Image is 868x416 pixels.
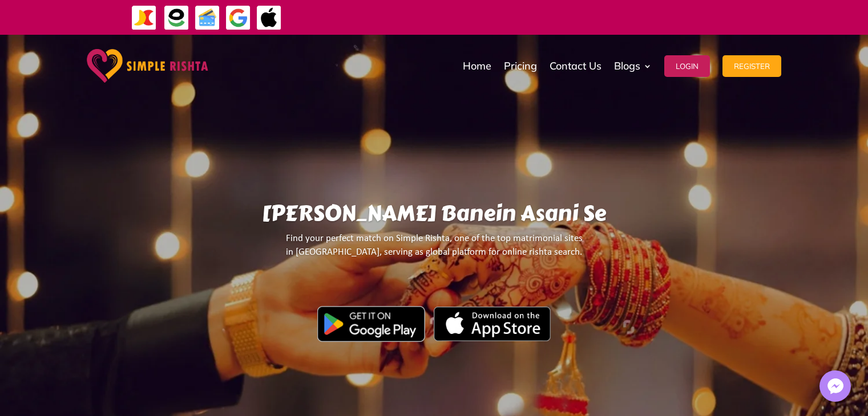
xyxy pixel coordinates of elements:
a: Register [722,38,781,95]
a: Contact Us [550,38,601,95]
img: ApplePay-icon [256,5,282,31]
img: GooglePay-icon [225,5,251,31]
p: Find your perfect match on Simple Rishta, one of the top matrimonial sites in [GEOGRAPHIC_DATA], ... [113,232,754,269]
a: Login [664,38,710,95]
img: Messenger [824,375,847,398]
img: Credit Cards [195,5,220,31]
a: Pricing [504,38,537,95]
button: Login [664,55,710,77]
img: EasyPaisa-icon [164,5,189,31]
img: Google Play [317,306,425,341]
img: JazzCash-icon [131,5,157,31]
a: Home [463,38,491,95]
h1: [PERSON_NAME] Banein Asani Se [113,201,754,232]
a: Blogs [614,38,652,95]
button: Register [722,55,781,77]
